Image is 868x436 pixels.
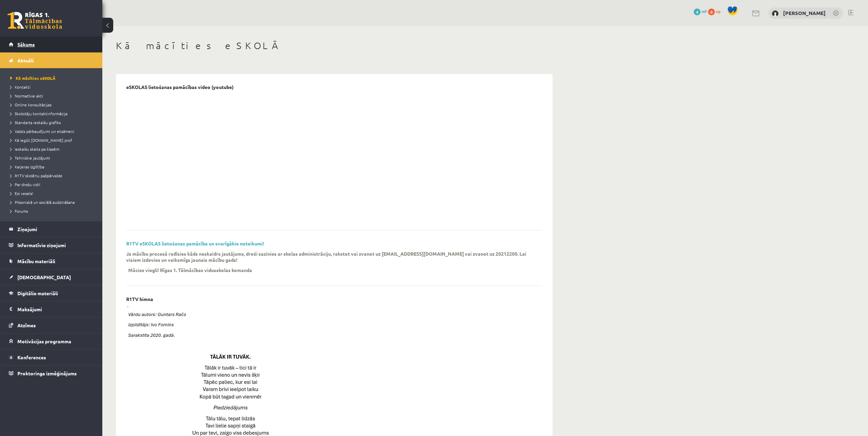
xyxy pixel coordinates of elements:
span: 4 [694,9,701,15]
a: Tehniskie jautājumi [10,155,95,161]
span: Atzīmes [17,322,36,328]
a: Ziņojumi [9,221,94,237]
p: Ja mācību procesā radīsies kāds neskaidrs jautājums, droši sazinies ar skolas administrāciju, rak... [126,251,532,263]
a: [DEMOGRAPHIC_DATA] [9,269,94,285]
span: Mācību materiāli [17,258,55,264]
span: Digitālie materiāli [17,290,58,296]
span: Par drošu vidi! [10,182,40,187]
a: Digitālie materiāli [9,285,94,301]
a: Maksājumi [9,301,94,317]
a: Aktuāli [9,52,94,68]
span: mP [702,9,707,14]
a: Standarta ieskaišu grafiks [10,119,95,125]
a: Mācību materiāli [9,253,94,269]
span: Motivācijas programma [17,338,71,344]
span: Normatīvie akti [10,93,43,99]
a: Proktoringa izmēģinājums [9,365,94,381]
span: Kontakti [10,84,30,90]
span: Proktoringa izmēģinājums [17,370,77,376]
a: Forums [10,208,95,214]
a: Konferences [9,349,94,365]
a: Ieskaišu skaits pa klasēm [10,146,95,152]
a: R1TV eSKOLAS lietošanas pamācība un svarīgākie noteikumi! [126,240,264,246]
a: Par drošu vidi! [10,181,95,187]
a: Esi vesels! [10,190,95,196]
span: Aktuāli [17,57,34,63]
a: Karjeras izglītība [10,164,95,170]
img: Gatis Frišmanis [772,10,779,17]
legend: Ziņojumi [17,221,94,237]
legend: Informatīvie ziņojumi [17,237,94,253]
span: Sākums [17,41,35,47]
a: Kā iegūt [DOMAIN_NAME] prof [10,137,95,143]
p: R1TV himna [126,296,153,302]
span: Kā mācīties eSKOLĀ [10,75,56,81]
span: Konferences [17,354,46,360]
a: Online konsultācijas [10,102,95,108]
a: Valsts pārbaudījumi un eksāmeni [10,128,95,134]
a: Kontakti [10,84,95,90]
a: 4 mP [694,9,707,14]
a: Atzīmes [9,317,94,333]
legend: Maksājumi [17,301,94,317]
span: Online konsultācijas [10,102,52,107]
a: Sākums [9,36,94,52]
a: [PERSON_NAME] [783,10,826,16]
a: Skolotāju kontaktinformācija [10,110,95,117]
span: Pilsoniskā un sociālā audzināšana [10,199,75,205]
a: Pilsoniskā un sociālā audzināšana [10,199,95,205]
a: Normatīvie akti [10,93,95,99]
p: Rīgas 1. Tālmācības vidusskolas komanda [160,267,252,273]
span: Kā iegūt [DOMAIN_NAME] prof [10,137,72,143]
span: Skolotāju kontaktinformācija [10,111,68,116]
span: R1TV skolēnu pašpārvalde [10,173,62,178]
span: xp [716,9,720,14]
span: Valsts pārbaudījumi un eksāmeni [10,129,74,134]
span: Tehniskie jautājumi [10,155,50,161]
a: Motivācijas programma [9,333,94,349]
h1: Kā mācīties eSKOLĀ [116,40,553,51]
span: [DEMOGRAPHIC_DATA] [17,274,71,280]
a: 0 xp [708,9,724,14]
span: Karjeras izglītība [10,164,44,169]
span: Esi vesels! [10,191,33,196]
span: 0 [708,9,715,15]
span: Forums [10,208,28,214]
span: Standarta ieskaišu grafiks [10,120,61,125]
span: Ieskaišu skaits pa klasēm [10,146,59,152]
a: Informatīvie ziņojumi [9,237,94,253]
p: eSKOLAS lietošanas pamācības video (youtube) [126,84,234,90]
a: Rīgas 1. Tālmācības vidusskola [8,12,62,29]
a: R1TV skolēnu pašpārvalde [10,172,95,179]
a: Kā mācīties eSKOLĀ [10,75,95,81]
p: Mācies viegli! [128,267,159,273]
